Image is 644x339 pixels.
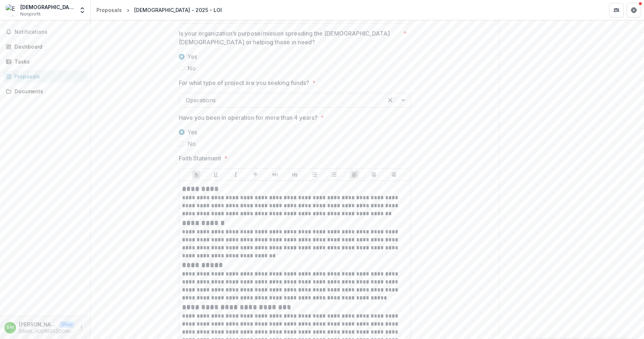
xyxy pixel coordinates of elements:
[187,139,196,148] span: No
[350,170,359,179] button: Align Left
[271,170,280,179] button: Heading 1
[3,70,87,82] a: Proposals
[231,170,240,179] button: Italicize
[290,170,299,179] button: Heading 2
[3,85,87,97] a: Documents
[6,4,17,16] img: Eastpoint Church
[211,170,220,179] button: Underline
[77,323,86,332] button: More
[19,328,74,335] p: [EMAIL_ADDRESS][DOMAIN_NAME]
[15,58,82,65] div: Tasks
[59,321,74,328] p: User
[384,94,396,106] div: Clear selected options
[15,29,84,35] span: Notifications
[3,41,87,53] a: Dashboard
[20,11,41,17] span: Nonprofit
[187,52,197,61] span: Yes
[96,6,122,14] div: Proposals
[15,87,82,95] div: Documents
[609,3,624,17] button: Partners
[179,154,221,163] p: Faith Statement
[187,128,197,136] span: Yes
[20,3,74,11] div: [DEMOGRAPHIC_DATA]
[251,170,260,179] button: Strike
[179,78,309,87] p: For what type of project are you seeking funds?
[370,170,378,179] button: Align Center
[179,113,318,122] p: Have you been in operation for more than 4 years?
[192,170,201,179] button: Bold
[134,6,222,14] div: [DEMOGRAPHIC_DATA] - 2025 - LOI
[94,5,125,15] a: Proposals
[187,64,196,73] span: No
[15,43,82,50] div: Dashboard
[330,170,339,179] button: Ordered List
[389,170,398,179] button: Align Right
[3,56,87,68] a: Tasks
[15,73,82,80] div: Proposals
[94,5,225,15] nav: breadcrumb
[19,320,57,328] p: [PERSON_NAME]
[7,325,14,330] div: Stephanie Willis
[77,3,87,17] button: Open entity switcher
[627,3,641,17] button: Get Help
[3,26,87,38] button: Notifications
[179,29,400,46] p: Is your organization’s purpose/mission spreading the [DEMOGRAPHIC_DATA] [DEMOGRAPHIC_DATA] or hel...
[310,170,319,179] button: Bullet List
